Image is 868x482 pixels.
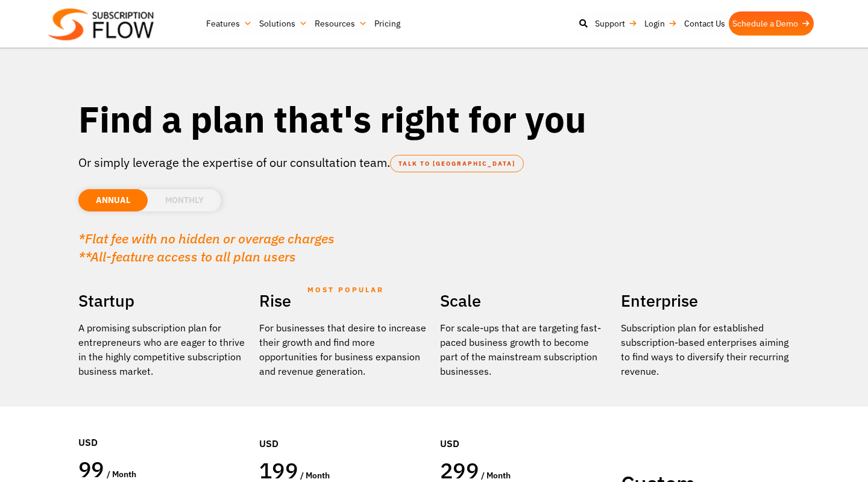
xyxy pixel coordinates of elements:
li: ANNUAL [78,189,148,211]
h2: Startup [78,287,247,315]
div: USD [78,399,247,455]
div: USD [259,400,428,457]
a: Features [203,11,256,36]
div: For scale-ups that are targeting fast-paced business growth to become part of the mainstream subs... [440,321,609,378]
p: Or simply leverage the expertise of our consultation team. [78,154,790,172]
div: USD [440,400,609,457]
em: *Flat fee with no hidden or overage charges [78,230,335,247]
p: A promising subscription plan for entrepreneurs who are eager to thrive in the highly competitive... [78,321,247,378]
h2: Enterprise [621,287,790,315]
a: TALK TO [GEOGRAPHIC_DATA] [390,155,524,172]
span: MOST POPULAR [307,276,384,304]
p: Subscription plan for established subscription-based enterprises aiming to find ways to diversify... [621,321,790,378]
li: MONTHLY [148,189,221,211]
a: Resources [311,11,371,36]
a: Login [641,11,681,36]
a: Schedule a Demo [729,11,814,36]
em: **All-feature access to all plan users [78,248,296,265]
h1: Find a plan that's right for you [78,96,790,142]
img: Subscriptionflow [48,8,154,40]
span: / month [300,470,330,481]
a: Solutions [256,11,311,36]
div: For businesses that desire to increase their growth and find more opportunities for business expa... [259,321,428,378]
a: Contact Us [681,11,729,36]
span: / month [481,470,511,481]
span: / month [107,469,136,480]
a: Support [591,11,641,36]
a: Pricing [371,11,404,36]
h2: Rise [259,287,428,315]
h2: Scale [440,287,609,315]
